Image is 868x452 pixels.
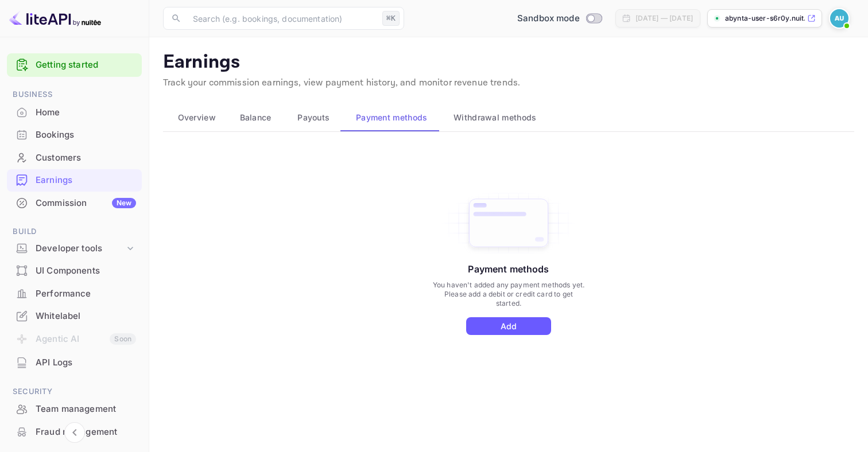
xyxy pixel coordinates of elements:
div: Whitelabel [36,310,136,323]
div: Switch to Production mode [513,12,606,25]
div: API Logs [36,356,136,369]
a: Home [7,102,142,123]
div: Bookings [36,128,136,142]
div: Earnings [36,174,136,187]
span: Security [7,385,142,398]
span: Sandbox mode [517,12,580,25]
p: abynta-user-s6r0y.nuit... [725,13,805,24]
a: Bookings [7,124,142,145]
img: Abynta User [830,9,848,28]
div: ⌘K [382,11,400,26]
button: Add [466,317,551,335]
div: Customers [36,151,136,165]
span: Overview [178,111,216,124]
div: Home [7,102,142,124]
div: Home [36,106,136,119]
div: Developer tools [7,239,142,259]
a: Fraud management [7,421,142,442]
div: [DATE] — [DATE] [635,13,693,24]
div: Fraud management [7,421,142,443]
div: UI Components [7,260,142,282]
a: Performance [7,283,142,304]
p: Track your commission earnings, view payment history, and monitor revenue trends. [163,76,854,90]
span: Payment methods [356,111,428,124]
div: Team management [7,398,142,420]
p: You haven't added any payment methods yet. Please add a debit or credit card to get started. [431,280,586,308]
div: API Logs [7,352,142,374]
div: Customers [7,147,142,169]
div: Commission [36,197,136,210]
span: Withdrawal methods [454,111,536,124]
a: Earnings [7,169,142,190]
span: Business [7,88,142,101]
div: Getting started [7,53,142,77]
img: LiteAPI logo [9,9,101,28]
div: Performance [7,283,142,305]
a: Whitelabel [7,305,142,326]
div: UI Components [36,264,136,278]
span: Balance [240,111,272,124]
div: Performance [36,287,136,301]
button: Collapse navigation [64,422,85,443]
div: Team management [36,403,136,416]
div: scrollable auto tabs example [163,104,854,131]
a: CommissionNew [7,192,142,213]
img: Add Card [439,190,579,256]
a: Getting started [36,59,136,72]
input: Search (e.g. bookings, documentation) [186,7,378,30]
a: Team management [7,398,142,419]
a: API Logs [7,352,142,373]
div: Bookings [7,124,142,146]
p: Payment methods [468,262,549,276]
div: CommissionNew [7,192,142,215]
div: Fraud management [36,426,136,439]
div: Whitelabel [7,305,142,328]
p: Earnings [163,51,854,74]
div: New [112,198,136,208]
a: Customers [7,147,142,168]
a: UI Components [7,260,142,281]
div: Earnings [7,169,142,192]
span: Build [7,225,142,238]
div: Developer tools [36,242,125,255]
span: Payouts [297,111,330,124]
